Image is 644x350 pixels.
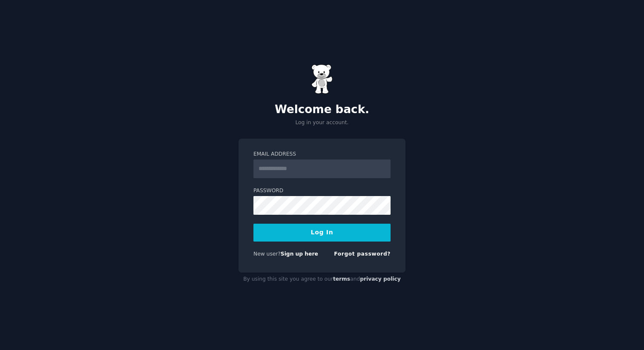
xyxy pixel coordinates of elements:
img: Gummy Bear [311,64,333,94]
a: Sign up here [281,251,318,257]
p: Log in your account. [239,119,405,127]
span: New user? [253,251,281,257]
label: Password [253,187,391,195]
h2: Welcome back. [239,103,405,117]
a: privacy policy [360,276,401,282]
label: Email Address [253,151,391,158]
a: terms [333,276,350,282]
div: By using this site you agree to our and [239,273,405,286]
button: Log In [253,224,391,242]
a: Forgot password? [334,251,391,257]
